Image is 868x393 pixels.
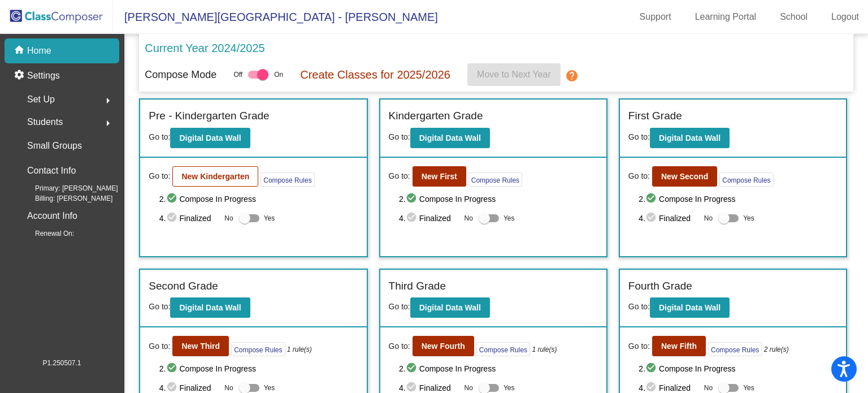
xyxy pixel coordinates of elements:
button: New Kindergarten [172,166,258,187]
span: Go to: [149,132,170,141]
span: No [704,213,713,223]
span: Set Up [27,92,55,107]
span: [PERSON_NAME][GEOGRAPHIC_DATA] - [PERSON_NAME] [113,8,438,26]
b: Digital Data Wall [659,133,721,142]
mat-icon: arrow_right [101,116,115,130]
span: Go to: [628,132,650,141]
b: New Kindergarten [181,172,249,181]
i: 1 rule(s) [532,344,557,355]
p: Small Groups [27,138,82,154]
label: Pre - Kindergarten Grade [149,108,269,124]
button: New Third [172,336,229,356]
button: New Fifth [652,336,706,356]
a: Learning Portal [686,8,766,26]
button: Move to Next Year [467,63,561,86]
button: Digital Data Wall [410,297,490,318]
mat-icon: check_circle [645,362,659,375]
mat-icon: check_circle [166,192,180,206]
mat-icon: check_circle [166,211,180,225]
a: School [771,8,817,26]
span: Go to: [389,340,410,352]
button: Digital Data Wall [650,128,730,148]
button: Compose Rules [261,172,314,187]
b: New Fourth [422,342,465,351]
label: Kindergarten Grade [389,108,483,124]
span: 2. Compose In Progress [639,362,837,375]
p: Create Classes for 2025/2026 [300,66,450,83]
button: Compose Rules [231,342,285,356]
button: New Second [652,166,717,187]
p: Home [27,44,51,58]
span: 4. Finalized [159,211,219,225]
button: Digital Data Wall [170,297,250,318]
b: Digital Data Wall [419,133,481,142]
a: Support [631,8,680,26]
span: No [704,383,713,393]
span: 2. Compose In Progress [399,362,598,375]
span: Go to: [149,302,170,311]
b: Digital Data Wall [659,303,721,312]
mat-icon: check_circle [645,192,659,206]
span: No [465,213,473,223]
b: New Third [181,342,220,351]
span: Go to: [628,170,650,182]
span: No [465,383,473,393]
span: 2. Compose In Progress [399,192,598,206]
button: Compose Rules [719,172,773,187]
button: New First [413,166,466,187]
mat-icon: arrow_right [101,94,115,107]
label: First Grade [628,108,682,124]
b: Digital Data Wall [179,303,241,312]
mat-icon: check_circle [406,192,419,206]
b: New Fifth [661,342,697,351]
span: Go to: [628,340,650,352]
label: Third Grade [389,278,446,295]
button: Compose Rules [708,342,762,356]
span: Yes [743,211,754,225]
mat-icon: check_circle [406,362,419,375]
p: Account Info [27,208,77,224]
span: Go to: [389,302,410,311]
p: Settings [27,69,60,83]
button: Compose Rules [468,172,522,187]
span: 2. Compose In Progress [159,362,358,375]
b: New First [422,172,457,181]
span: Students [27,114,63,130]
span: Go to: [389,132,410,141]
mat-icon: check_circle [645,211,659,225]
span: 2. Compose In Progress [639,192,837,206]
mat-icon: settings [14,69,27,83]
a: Logout [822,8,868,26]
mat-icon: home [14,44,27,58]
span: Off [233,70,242,80]
b: New Second [661,172,708,181]
span: No [224,213,233,223]
b: Digital Data Wall [419,303,481,312]
p: Compose Mode [145,67,216,83]
mat-icon: help [565,69,579,83]
p: Current Year 2024/2025 [145,40,264,57]
span: Move to Next Year [477,70,551,79]
button: Digital Data Wall [170,128,250,148]
span: 2. Compose In Progress [159,192,358,206]
span: 4. Finalized [399,211,459,225]
span: 4. Finalized [639,211,698,225]
i: 1 rule(s) [287,344,312,355]
span: Renewal On: [17,228,74,239]
b: Digital Data Wall [179,133,241,142]
span: No [224,383,233,393]
span: Go to: [628,302,650,311]
button: Digital Data Wall [650,297,730,318]
span: Yes [264,211,275,225]
button: New Fourth [413,336,474,356]
span: Go to: [389,170,410,182]
label: Second Grade [149,278,218,295]
button: Digital Data Wall [410,128,490,148]
p: Contact Info [27,163,76,179]
label: Fourth Grade [628,278,692,295]
span: Go to: [149,340,170,352]
span: Yes [504,211,515,225]
span: Go to: [149,170,170,182]
span: Primary: [PERSON_NAME] [17,183,118,193]
button: Compose Rules [476,342,530,356]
